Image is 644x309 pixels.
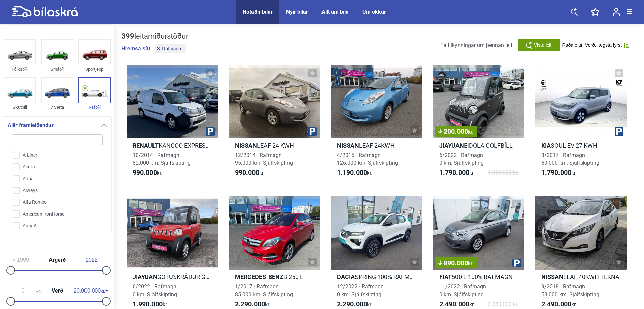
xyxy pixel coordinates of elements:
[229,273,320,281] h2: B 250 E
[206,127,215,136] img: parking.png
[235,300,270,308] span: kr.
[331,142,422,149] h2: LEAF 24KWH
[229,142,320,149] h2: LEAF 24 KWH
[235,142,257,149] b: Nissan
[133,152,191,166] span: 10/2014 · Rafmagn 82.000 km. Sjálfskipting
[439,168,469,177] b: 1.790.000
[133,300,168,308] span: kr.
[127,142,218,149] h2: KANGOO EXPRESS ZE
[468,260,473,267] span: kr.
[337,142,359,149] b: Nissan
[78,65,111,73] div: Sportjeppi
[535,142,627,149] h2: SOUL EV 27 KWH
[541,300,577,308] span: kr.
[133,273,157,280] b: JIAYUAN
[541,300,571,308] b: 2.490.000
[4,103,36,111] div: Skutbíll
[439,169,475,177] span: kr.
[337,168,367,177] b: 1.190.000
[562,42,629,48] button: Raða eftir: Verð, lægsta fyrst
[433,65,525,183] a: 200.000kr.JIAYUANEIDOLA GOLFBÍLL6/2022 · Rafmagn0 km. Sjálfskipting1.790.000kr.1.990.000 kr.
[127,65,218,183] a: RenaultKANGOO EXPRESS ZE10/2014 · Rafmagn82.000 km. Sjálfskipting990.000kr.
[155,44,186,53] button: Rafmagn
[133,168,157,177] b: 990.000
[440,42,512,48] span: Fá tilkynningar um þennan leit
[127,273,218,281] h2: GÖTUSKRÁÐUR GOLFBÍLL EIDOLA LZ EV
[438,260,473,266] span: 890.000
[535,65,627,183] a: KiaSOUL EV 27 KWH3/2017 · Rafmagn69.000 km. Sjálfskipting1.790.000kr.
[541,283,599,298] span: 9/2018 · Rafmagn 53.000 km. Sjálfskipting
[337,273,355,280] b: Dacia
[337,169,372,177] span: kr.
[235,283,293,298] span: 1/2017 · Rafmagn 85.000 km. Sjálfskipting
[121,32,134,40] b: 399
[439,152,484,166] span: 6/2022 · Rafmagn 0 km. Sjálfskipting
[541,168,571,177] b: 1.790.000
[133,142,159,149] b: Renault
[133,300,163,308] b: 1.990.000
[41,65,73,73] div: Smábíl
[337,300,367,308] b: 2.290.000
[439,300,469,308] b: 2.490.000
[439,283,486,298] span: 11/2022 · Rafmagn 0 km. Sjálfskipting
[439,142,464,149] b: JIAYUAN
[8,121,54,130] span: Allir framleiðendur
[121,45,150,52] button: Hreinsa síu
[243,9,273,15] a: Notaðir bílar
[133,283,177,298] span: 6/2022 · Rafmagn 0 km. Sjálfskipting
[286,9,308,15] a: Nýir bílar
[337,283,384,298] span: 12/2022 · Rafmagn 0 km. Sjálfskipting
[512,259,521,267] img: parking.png
[50,288,65,294] span: Verð
[541,169,577,177] span: kr.
[4,65,36,73] div: Fólksbíll
[534,42,552,49] span: Vista leit
[362,9,386,15] a: Um okkur
[488,169,518,177] span: 1.990.000 kr.
[9,288,41,294] span: kr.
[121,32,188,41] div: leitarniðurstöður
[47,257,67,263] span: Árgerð
[331,65,422,183] a: NissanLEAF 24KWH4/2015 · Rafmagn126.000 km. Sjálfskipting1.190.000kr.
[433,142,525,149] h2: EIDOLA GOLFBÍLL
[321,9,349,15] a: Allt um bíla
[433,273,525,281] h2: 500 E 100% RAFMAGN
[438,128,473,135] span: 200.000
[541,152,599,166] span: 3/2017 · Rafmagn 69.000 km. Sjálfskipting
[337,300,372,308] span: kr.
[615,127,623,136] img: parking.png
[468,129,473,135] span: kr.
[541,273,563,280] b: Nissan
[235,152,293,166] span: 12/2014 · Rafmagn 95.000 km. Sjálfskipting
[535,273,627,281] h2: LEAF 40KWH TEKNA
[235,273,283,280] b: Mercedes-Benz
[229,65,320,183] a: NissanLEAF 24 KWH12/2014 · Rafmagn95.000 km. Sjálfskipting990.000kr.
[439,300,475,308] span: kr.
[308,127,317,136] img: parking.png
[41,103,73,111] div: 7 Sæta
[331,273,422,281] h2: SPRING 100% RAFMAGN 230 KM DRÆGNI
[78,103,111,111] div: Rafbíll
[235,300,265,308] b: 2.290.000
[488,300,518,308] span: 3.380.000 kr.
[439,273,452,280] b: Fiat
[337,152,398,166] span: 4/2015 · Rafmagn 126.000 km. Sjálfskipting
[133,169,162,177] span: kr.
[162,46,181,51] span: Rafmagn
[74,288,105,294] span: kr.
[235,169,265,177] span: kr.
[613,8,620,16] img: user-login.svg
[235,168,259,177] b: 990.000
[541,142,551,149] b: Kia
[562,42,622,48] span: Raða eftir: Verð, lægsta fyrst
